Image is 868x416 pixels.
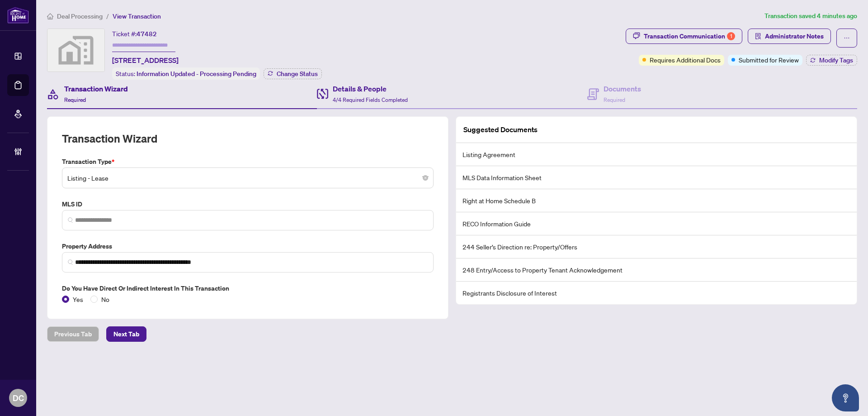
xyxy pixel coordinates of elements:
[844,35,850,41] span: ellipsis
[137,70,256,78] span: Information Updated - Processing Pending
[68,217,73,223] img: search_icon
[112,67,260,80] div: Status:
[755,33,761,39] span: solution
[806,55,857,66] button: Modify Tags
[47,29,104,72] img: svg%3e
[62,241,434,251] label: Property Address
[113,327,139,341] span: Next Tab
[277,71,318,77] span: Change Status
[765,29,824,43] span: Administrator Notes
[113,12,161,20] span: View Transaction
[650,55,721,65] span: Requires Additional Docs
[68,259,73,265] img: search_icon
[7,7,29,24] img: logo
[626,29,742,44] button: Transaction Communication1
[264,68,322,79] button: Change Status
[463,124,538,135] article: Suggested Documents
[47,13,53,19] span: home
[739,55,799,65] span: Submitted for Review
[64,96,86,103] span: Required
[62,157,434,167] label: Transaction Type
[69,294,87,304] span: Yes
[112,55,179,66] span: [STREET_ADDRESS]
[112,29,157,39] div: Ticket #:
[57,12,103,20] span: Deal Processing
[819,57,853,63] span: Modify Tags
[764,11,857,21] article: Transaction saved 4 minutes ago
[13,392,24,404] span: DC
[456,166,857,189] li: MLS Data Information Sheet
[727,32,735,40] div: 1
[67,169,428,186] span: Listing - Lease
[644,29,735,43] div: Transaction Communication
[456,189,857,212] li: Right at Home Schedule B
[604,96,625,103] span: Required
[456,235,857,258] li: 244 Seller’s Direction re: Property/Offers
[62,199,434,209] label: MLS ID
[333,83,408,94] h4: Details & People
[137,30,157,38] span: 47482
[98,294,113,304] span: No
[423,175,428,181] span: close-circle
[832,384,859,411] button: Open asap
[47,326,99,342] button: Previous Tab
[106,326,146,342] button: Next Tab
[604,83,641,94] h4: Documents
[62,131,157,146] h2: Transaction Wizard
[456,282,857,304] li: Registrants Disclosure of Interest
[62,283,434,293] label: Do you have direct or indirect interest in this transaction
[333,96,408,103] span: 4/4 Required Fields Completed
[456,258,857,282] li: 248 Entry/Access to Property Tenant Acknowledgement
[106,11,109,21] li: /
[748,29,831,44] button: Administrator Notes
[456,212,857,235] li: RECO Information Guide
[64,83,128,94] h4: Transaction Wizard
[456,143,857,166] li: Listing Agreement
